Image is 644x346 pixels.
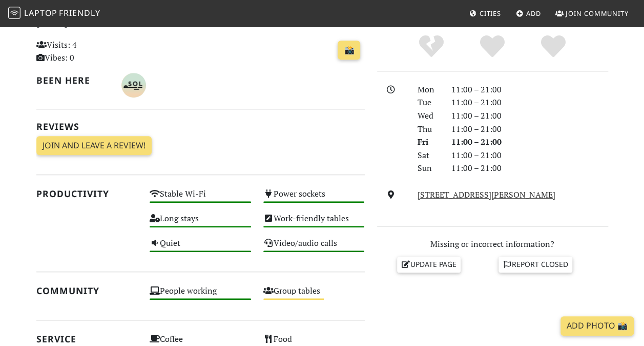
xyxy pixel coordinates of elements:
a: Update page [397,257,461,272]
a: Add [512,4,545,23]
a: Add Photo 📸 [560,316,634,336]
div: Tue [411,96,445,109]
span: Laptop [24,7,57,18]
h2: Productivity [36,188,138,199]
div: Definitely! [523,34,584,60]
div: 11:00 – 21:00 [445,149,614,162]
div: Sat [411,149,445,162]
div: Sun [411,162,445,175]
a: LaptopFriendly LaptopFriendly [8,5,100,23]
div: 11:00 – 21:00 [445,83,614,97]
div: No [401,34,462,60]
h2: Reviews [36,121,365,132]
div: Work-friendly tables [257,211,371,236]
span: Join Community [566,9,629,18]
div: Fri [411,136,445,149]
p: Visits: 4 Vibes: 0 [36,39,138,65]
div: Wed [411,109,445,123]
span: Sol Committee [121,79,146,90]
div: Group tables [257,283,371,308]
a: 📸 [338,41,360,60]
div: Yes [462,34,523,60]
div: 11:00 – 21:00 [445,136,614,149]
div: People working [143,283,257,308]
div: Video/audio calls [257,236,371,260]
a: Join and leave a review! [36,136,152,156]
div: Quiet [143,236,257,260]
h2: Been here [36,75,109,86]
a: Report closed [498,257,572,272]
span: Friendly [59,7,100,18]
a: Cities [465,4,505,23]
div: Thu [411,123,445,136]
div: Long stays [143,211,257,236]
div: 11:00 – 21:00 [445,96,614,109]
img: 4818-sol.jpg [121,73,146,98]
h2: Community [36,285,138,296]
a: Join Community [551,4,633,23]
span: Add [526,9,541,18]
div: Stable Wi-Fi [143,186,257,211]
div: Mon [411,83,445,97]
a: [STREET_ADDRESS][PERSON_NAME] [418,189,555,200]
div: 11:00 – 21:00 [445,123,614,136]
p: Missing or incorrect information? [377,238,608,251]
div: 11:00 – 21:00 [445,109,614,123]
h2: Service [36,334,138,344]
span: Cities [480,9,501,18]
img: LaptopFriendly [8,7,20,19]
div: 11:00 – 21:00 [445,162,614,175]
div: Power sockets [257,186,371,211]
